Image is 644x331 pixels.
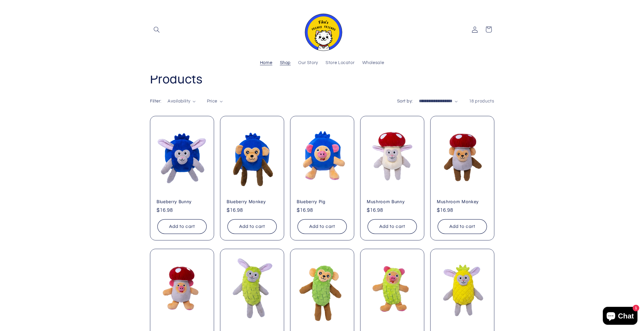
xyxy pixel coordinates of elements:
a: Blueberry Bunny [157,199,208,204]
a: Mushroom Bunny [367,199,418,204]
h1: Products [150,70,494,87]
a: Wholesale [358,57,388,70]
button: Add to cart [227,219,277,234]
a: Shop [276,57,295,70]
a: Blueberry Pig [297,199,348,204]
button: Add to cart [157,219,207,234]
span: Store Locator [326,60,354,66]
a: Fika's Freaky Friends [299,6,345,53]
a: Home [256,57,276,70]
a: Blueberry Monkey [227,199,278,204]
span: Home [260,60,273,66]
a: Store Locator [322,57,358,70]
span: Availability [168,99,190,103]
summary: Price [207,98,223,105]
span: Wholesale [362,60,384,66]
button: Add to cart [368,219,417,234]
button: Add to cart [298,219,347,234]
a: Mushroom Monkey [437,199,488,204]
img: Fika's Freaky Friends [301,8,343,51]
summary: Availability (0 selected) [168,98,196,105]
button: Add to cart [438,219,487,234]
span: Price [207,99,217,103]
span: Our Story [298,60,318,66]
h2: Filter: [150,98,162,105]
span: 18 products [469,99,494,103]
summary: Search [150,23,164,36]
a: Our Story [295,57,322,70]
inbox-online-store-chat: Shopify online store chat [601,307,639,326]
label: Sort by: [397,99,413,103]
span: Shop [280,60,291,66]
